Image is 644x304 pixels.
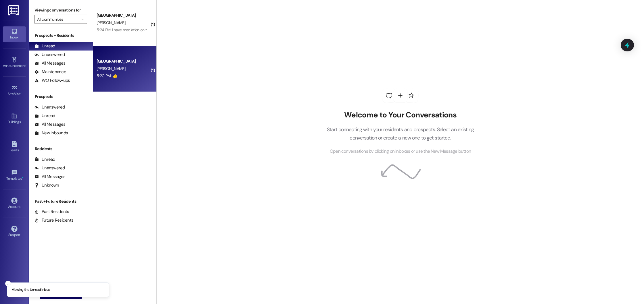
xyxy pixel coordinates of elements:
[3,196,26,211] a: Account
[330,148,471,155] span: Open conversations by clicking on inboxes or use the New Message button
[34,217,73,223] div: Future Residents
[34,69,66,75] div: Maintenance
[97,27,375,32] div: 5:24 PM: I have mediation on the 27th, I will know more about how money I will have to live on! A...
[34,174,65,180] div: All Messages
[8,5,20,16] img: ResiDesk Logo
[318,125,482,142] p: Start connecting with your residents and prospects. Select an existing conversation or create a n...
[3,139,26,155] a: Leads
[34,182,59,188] div: Unknown
[3,168,26,183] a: Templates •
[34,209,69,215] div: Past Residents
[22,176,23,180] span: •
[21,91,22,95] span: •
[29,94,93,100] div: Prospects
[34,113,55,119] div: Unread
[34,104,65,110] div: Unanswered
[3,83,26,98] a: Site Visit •
[97,58,150,64] div: [GEOGRAPHIC_DATA]
[97,12,150,18] div: [GEOGRAPHIC_DATA]
[34,78,70,84] div: WO Follow-ups
[97,73,117,78] div: 5:20 PM: 👍
[34,43,55,49] div: Unread
[3,224,26,239] a: Support
[34,60,65,66] div: All Messages
[29,32,93,38] div: Prospects + Residents
[29,198,93,204] div: Past + Future Residents
[5,281,11,286] button: Close toast
[34,156,55,162] div: Unread
[81,17,84,22] i: 
[26,63,26,67] span: •
[12,287,49,293] p: Viewing the Unread inbox
[97,20,125,25] span: [PERSON_NAME]
[318,111,482,120] h2: Welcome to Your Conversations
[34,52,65,58] div: Unanswered
[3,111,26,127] a: Buildings
[34,165,65,171] div: Unanswered
[37,15,78,24] input: All communities
[3,26,26,42] a: Inbox
[34,130,68,136] div: New Inbounds
[34,6,87,15] label: Viewing conversations for
[29,146,93,152] div: Residents
[97,66,125,71] span: [PERSON_NAME]
[34,121,65,127] div: All Messages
